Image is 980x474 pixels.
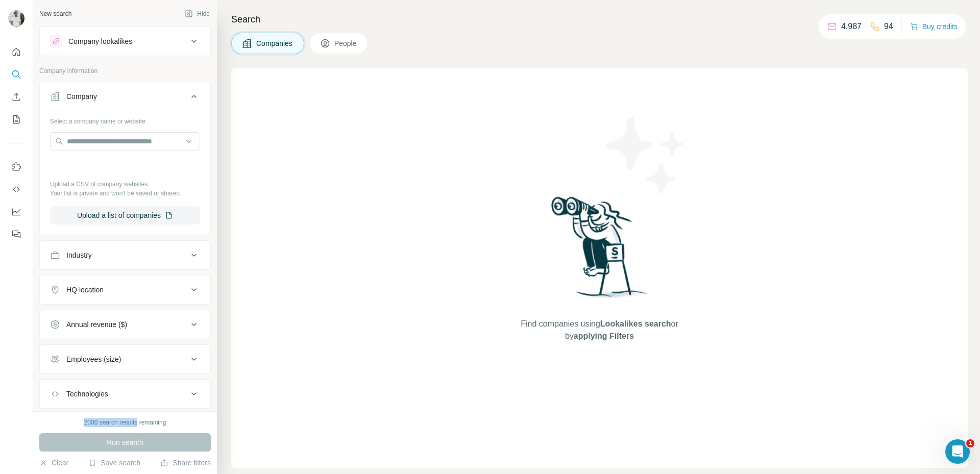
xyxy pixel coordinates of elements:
span: applying Filters [574,332,634,340]
div: Select a company name or website [50,113,200,126]
button: Buy credits [910,19,958,34]
p: 94 [884,20,893,33]
div: Annual revenue ($) [66,319,127,330]
span: Companies [256,38,293,48]
span: Lookalikes search [600,319,671,328]
button: Industry [40,243,210,267]
div: 2000 search results remaining [84,418,166,427]
div: Company [66,91,97,102]
img: Surfe Illustration - Woman searching with binoculars [547,194,653,308]
div: Technologies [66,389,108,399]
img: Surfe Illustration - Stars [600,109,692,201]
p: Upload a CSV of company websites. [50,180,200,189]
p: Company information [39,66,211,76]
button: Save search [88,458,140,468]
button: My lists [8,110,24,129]
button: Search [8,65,24,84]
button: Clear [39,458,68,468]
p: 4,987 [841,20,862,33]
div: HQ location [66,285,104,295]
h4: Search [231,12,968,27]
img: Avatar [8,10,24,27]
iframe: Intercom live chat [945,439,970,464]
button: Company [40,84,210,113]
button: Technologies [40,382,210,406]
button: Feedback [8,225,24,243]
button: Upload a list of companies [50,206,200,224]
div: Company lookalikes [68,36,132,46]
div: Industry [66,250,92,260]
button: HQ location [40,278,210,302]
button: Dashboard [8,203,24,221]
button: Annual revenue ($) [40,312,210,337]
span: 1 [966,439,974,447]
div: New search [39,9,71,18]
span: People [334,38,358,48]
div: Employees (size) [66,354,121,364]
button: Use Surfe API [8,180,24,198]
button: Quick start [8,43,24,61]
button: Use Surfe on LinkedIn [8,158,24,176]
button: Share filters [160,458,211,468]
button: Hide [178,6,217,21]
p: Your list is private and won't be saved or shared. [50,189,200,198]
span: Find companies using or by [518,318,681,342]
button: Enrich CSV [8,88,24,106]
button: Company lookalikes [40,29,210,54]
button: Employees (size) [40,347,210,371]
